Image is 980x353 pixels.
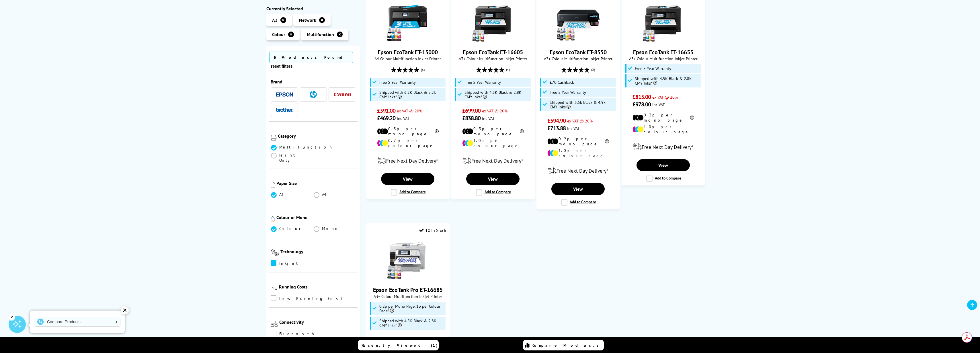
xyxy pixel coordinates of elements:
label: Add to Compare [646,175,681,182]
div: Technology [280,249,356,254]
img: Canon [334,93,351,96]
span: ex VAT @ 20% [567,118,593,124]
div: 2 [9,314,15,320]
span: (2) [591,64,595,75]
span: Inkjet [279,260,300,266]
div: modal_delivery [540,163,617,179]
span: Colour [272,32,285,37]
span: A3+ Colour Multifunction Inkjet Printer [540,56,617,61]
a: Epson EcoTank Pro ET-16685 [373,286,443,294]
span: £469.20 [377,114,396,122]
li: 1.0p per colour page [462,138,524,148]
span: Recently Viewed (1) [362,343,438,348]
span: A4 [322,192,327,197]
button: Epson [274,91,295,98]
img: Brother [276,108,293,112]
span: ex VAT @ 20% [397,108,422,114]
span: A4 Colour Multifunction Inkjet Printer [369,56,446,61]
span: Shipped with 4.5K Black & 2.8K CMY Inks* [464,90,529,99]
span: A3+ Colour Multifunction Inkjet Printer [625,56,702,61]
span: £978.00 [632,101,651,108]
span: inc VAT [482,116,495,121]
div: Brand [271,79,356,85]
span: 0.2p per Mono Page, 1p per Colour Page* [379,304,444,313]
a: View [551,183,605,195]
div: Paper Size [276,180,356,186]
span: Free 5 Year Warranty [550,90,586,95]
img: Running Costs [271,285,278,291]
label: Add to Compare [476,189,511,196]
span: £1,149.00 [377,336,400,343]
span: A3+ Colour Multifunction Inkjet Printer [454,56,532,61]
span: Free 5 Year Warranty [379,80,416,85]
li: 0.2p per mono page [547,136,609,147]
span: Shipped with 6.2K Black & 5.2k CMY Inks* [379,90,444,99]
span: ex VAT @ 20% [401,337,426,342]
span: £713.88 [547,124,566,132]
a: Epson EcoTank ET-8550 [550,48,607,56]
a: Compare Products [523,340,604,350]
span: £699.00 [462,107,481,114]
a: Epson EcoTank ET-15000 [386,38,429,44]
span: inc VAT [567,126,580,131]
span: inc VAT [397,116,409,121]
button: reset filters [269,64,294,69]
span: ex VAT @ 20% [482,108,507,114]
span: (6) [421,64,425,75]
span: Shipped with 4.5K Black & 2.8K CMY Inks* [635,76,700,85]
img: Connectivity [271,321,278,327]
span: £70 Cashback [550,80,574,85]
span: (4) [506,64,510,75]
span: Free 5 Year Warranty [635,66,671,71]
span: £391.00 [377,107,396,114]
a: Epson EcoTank Pro ET-16685 [386,276,429,282]
span: Bluetooth [279,331,315,337]
a: Compare Products [34,317,120,326]
div: modal_delivery [454,153,532,169]
span: ex VAT @ 20% [652,94,678,100]
button: HP [303,91,324,98]
span: Network [299,17,316,23]
span: Multifunction [307,32,334,37]
button: Canon [332,91,353,98]
span: inc VAT [652,102,665,107]
span: £815.00 [632,93,651,101]
li: 0.3p per mono page [377,126,439,136]
label: Add to Compare [391,189,426,196]
button: Brother [274,106,295,114]
img: Category [271,135,276,141]
span: Shipped with 4.5K Black & 2.8K CMY Inks* [379,319,444,328]
span: £594.90 [547,117,566,124]
img: Epson EcoTank Pro ET-16685 [386,237,429,280]
div: modal_delivery [625,139,702,155]
div: 10 In Stock [419,227,446,233]
a: View [466,173,520,185]
a: Epson EcoTank ET-15000 [378,48,438,56]
div: Running Costs [279,284,356,290]
span: £838.80 [462,114,481,122]
span: Shipped with 5.5k Black & 4.9k CMY Inks [550,100,614,109]
li: 1.0p per colour page [632,124,694,134]
div: Category [278,133,356,139]
a: Epson EcoTank ET-16605 [463,48,523,56]
img: Technology [271,249,279,256]
span: 5 Products Found [269,52,353,63]
label: Add to Compare [561,199,596,206]
li: 0.3p per mono page [632,112,694,123]
a: Epson EcoTank ET-8550 [557,38,600,44]
span: Colour [279,226,303,231]
a: Epson EcoTank ET-16605 [471,38,514,44]
span: Compare Products [532,343,602,348]
span: A3 [279,192,284,197]
li: 0.7p per colour page [377,138,439,148]
div: modal_delivery [369,153,446,169]
div: Currently Selected [266,6,360,11]
a: View [637,159,690,171]
span: Mono [322,226,341,231]
a: View [381,173,434,185]
span: A3+ Colour Multifunction Inkjet Printer [369,294,446,299]
span: A3 [272,17,278,23]
span: Low Running Cost [279,295,345,302]
li: 1.0p per colour page [547,148,609,158]
img: Paper Size [271,182,275,188]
